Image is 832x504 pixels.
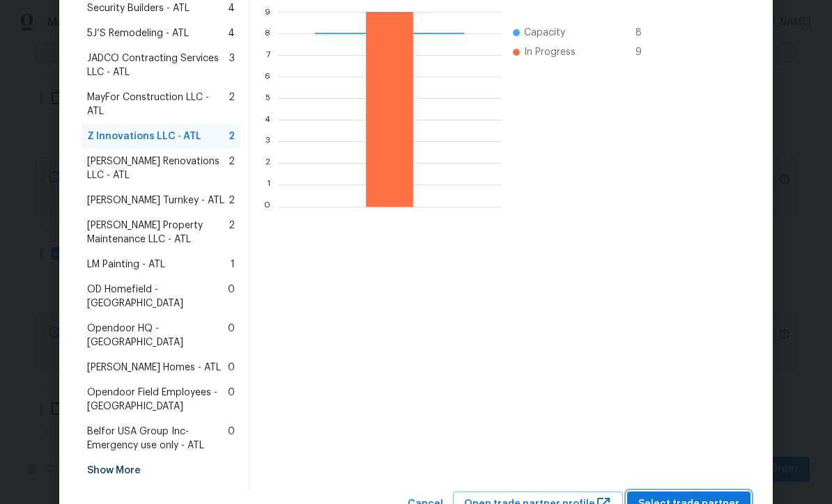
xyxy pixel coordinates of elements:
span: Belfor USA Group Inc-Emergency use only - ATL [87,425,228,452]
span: 2 [229,129,235,143]
span: Security Builders - ATL [87,1,190,15]
text: 9 [265,8,270,16]
span: 0 [228,322,235,349]
span: 0 [228,425,235,452]
text: 5 [265,94,270,102]
span: 2 [229,155,235,182]
span: [PERSON_NAME] Renovations LLC - ATL [87,155,229,182]
span: 1 [231,258,235,271]
div: Show More [82,458,240,483]
text: 0 [264,203,270,211]
span: 2 [229,90,235,118]
span: 0 [228,361,235,375]
text: 1 [267,181,270,189]
span: 0 [228,283,235,310]
span: MayFor Construction LLC - ATL [87,90,229,118]
text: 4 [265,116,270,124]
span: [PERSON_NAME] Homes - ATL [87,361,221,375]
text: 7 [266,51,270,59]
span: In Progress [524,45,576,59]
span: 4 [228,1,235,15]
span: OD Homefield - [GEOGRAPHIC_DATA] [87,283,228,310]
text: 6 [265,72,270,81]
span: Opendoor HQ - [GEOGRAPHIC_DATA] [87,322,228,349]
span: 0 [228,386,235,414]
text: 8 [265,29,270,38]
span: 3 [229,52,235,79]
span: Z Innovations LLC - ATL [87,129,201,143]
span: LM Painting - ATL [87,258,165,271]
span: [PERSON_NAME] Property Maintenance LLC - ATL [87,219,229,246]
span: 9 [635,45,658,59]
span: 5J’S Remodeling - ATL [87,26,189,40]
span: Capacity [524,26,565,40]
text: 3 [265,137,270,145]
span: [PERSON_NAME] Turnkey - ATL [87,194,224,207]
span: Opendoor Field Employees - [GEOGRAPHIC_DATA] [87,386,228,414]
span: 4 [228,26,235,40]
span: 2 [229,219,235,246]
span: JADCO Contracting Services LLC - ATL [87,52,229,79]
span: 8 [635,26,658,40]
span: 2 [229,194,235,207]
text: 2 [265,159,270,168]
